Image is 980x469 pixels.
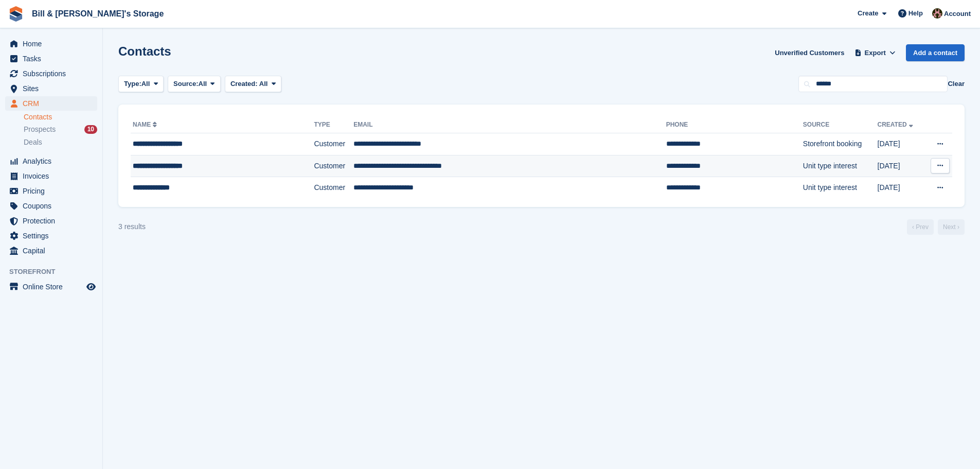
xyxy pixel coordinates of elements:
a: Created [878,121,915,128]
a: menu [5,244,97,258]
a: Next [938,219,965,235]
span: Sites [23,81,84,96]
a: menu [5,184,97,198]
div: 10 [84,125,97,134]
span: Help [908,8,923,19]
button: Created: All [225,76,281,93]
a: Unverified Customers [771,44,848,61]
button: Clear [948,79,965,89]
td: Customer [314,133,353,155]
span: Protection [23,214,84,228]
td: Unit type interest [803,177,878,199]
span: Create [858,8,878,19]
div: 3 results [118,221,146,232]
td: Customer [314,155,353,177]
button: Type: All [118,76,164,93]
span: CRM [23,96,84,111]
span: Export [865,48,886,58]
span: Type: [124,79,141,89]
a: menu [5,51,97,66]
span: Pricing [23,184,84,198]
th: Phone [666,117,803,133]
h1: Contacts [118,44,171,58]
span: Online Store [23,280,84,294]
a: menu [5,229,97,243]
span: All [141,79,150,89]
span: Account [944,9,971,19]
a: menu [5,154,97,168]
a: menu [5,66,97,81]
td: [DATE] [878,133,925,155]
span: Analytics [23,154,84,168]
span: Source: [173,79,198,89]
a: Bill & [PERSON_NAME]'s Storage [28,5,168,22]
a: Deals [24,137,97,148]
th: Email [353,117,666,133]
span: Home [23,37,84,51]
span: Coupons [23,199,84,213]
a: menu [5,214,97,228]
span: All [199,79,207,89]
span: Created: [230,80,258,88]
td: [DATE] [878,177,925,199]
img: Jack Bottesch [932,8,942,19]
span: Prospects [24,125,56,134]
img: stora-icon-8386f47178a22dfd0bd8f6a31ec36ba5ce8667c1dd55bd0f319d3a0aa187defe.svg [8,6,24,22]
a: Name [133,121,159,128]
th: Source [803,117,878,133]
span: All [259,80,268,88]
td: Customer [314,177,353,199]
a: menu [5,81,97,96]
a: menu [5,280,97,294]
a: Previous [907,219,934,235]
a: Prospects 10 [24,124,97,135]
span: Capital [23,244,84,258]
span: Settings [23,229,84,243]
a: Add a contact [906,44,965,61]
span: Tasks [23,51,84,66]
a: menu [5,37,97,51]
a: menu [5,169,97,183]
span: Deals [24,137,42,147]
a: menu [5,96,97,111]
td: Storefront booking [803,133,878,155]
a: menu [5,199,97,213]
span: Invoices [23,169,84,183]
th: Type [314,117,353,133]
span: Subscriptions [23,66,84,81]
a: Preview store [85,281,97,293]
td: [DATE] [878,155,925,177]
nav: Page [905,219,967,235]
span: Storefront [9,267,102,277]
a: Contacts [24,112,97,122]
td: Unit type interest [803,155,878,177]
button: Export [852,44,898,61]
button: Source: All [168,76,221,93]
